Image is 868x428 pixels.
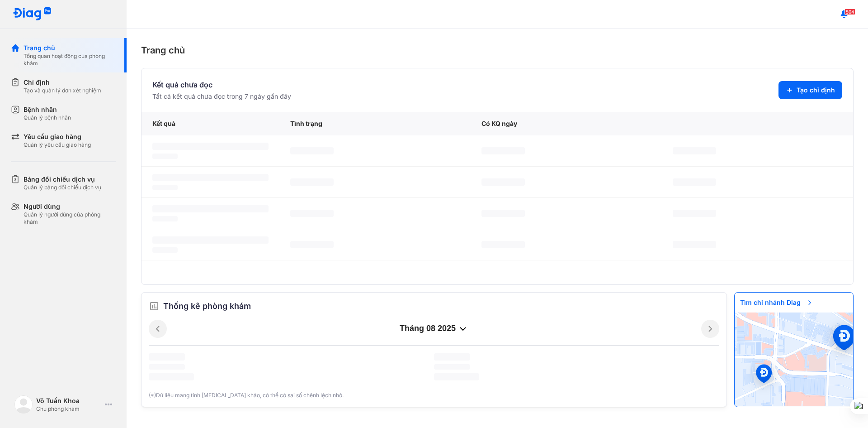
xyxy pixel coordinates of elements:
[797,86,835,95] span: Tạo chỉ định
[149,364,185,370] span: ‌
[290,241,334,248] span: ‌
[844,9,855,15] span: 504
[24,141,91,149] div: Quản lý yêu cầu giao hàng
[290,210,334,217] span: ‌
[152,79,291,90] div: Kết quả chưa đọc
[24,105,71,114] div: Bệnh nhân
[152,205,269,212] span: ‌
[24,211,116,226] div: Quản lý người dùng của phòng khám
[290,147,334,154] span: ‌
[481,241,525,248] span: ‌
[149,301,160,312] img: order.5a6da16c.svg
[24,175,101,184] div: Bảng đối chiếu dịch vụ
[735,293,819,313] span: Tìm chi nhánh Diag
[778,81,842,99] button: Tạo chỉ định
[24,87,101,94] div: Tạo và quản lý đơn xét nghiệm
[434,364,470,370] span: ‌
[152,185,178,190] span: ‌
[481,147,525,154] span: ‌
[152,247,178,253] span: ‌
[152,92,291,101] div: Tất cả kết quả chưa đọc trong 7 ngày gần đây
[24,78,101,87] div: Chỉ định
[36,396,101,405] div: Võ Tuấn Khoa
[471,112,662,135] div: Có KQ ngày
[142,112,279,135] div: Kết quả
[13,7,52,21] img: logo
[36,405,101,413] div: Chủ phòng khám
[290,178,334,186] span: ‌
[149,391,719,399] div: (*)Dữ liệu mang tính [MEDICAL_DATA] khảo, có thể có sai số chênh lệch nhỏ.
[24,184,101,191] div: Quản lý bảng đối chiếu dịch vụ
[24,43,116,53] div: Trang chủ
[24,114,71,121] div: Quản lý bệnh nhân
[24,132,91,141] div: Yêu cầu giao hàng
[481,178,525,186] span: ‌
[673,210,716,217] span: ‌
[24,202,116,211] div: Người dùng
[434,353,470,361] span: ‌
[673,241,716,248] span: ‌
[141,43,854,57] div: Trang chủ
[434,373,479,380] span: ‌
[673,178,716,186] span: ‌
[152,143,269,150] span: ‌
[481,210,525,217] span: ‌
[152,236,269,244] span: ‌
[24,53,116,67] div: Tổng quan hoạt động của phòng khám
[152,216,178,221] span: ‌
[163,300,251,313] span: Thống kê phòng khám
[673,147,716,154] span: ‌
[167,323,701,334] div: tháng 08 2025
[152,154,178,159] span: ‌
[14,395,33,414] img: logo
[149,353,185,361] span: ‌
[279,112,471,135] div: Tình trạng
[152,174,269,181] span: ‌
[149,373,194,380] span: ‌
